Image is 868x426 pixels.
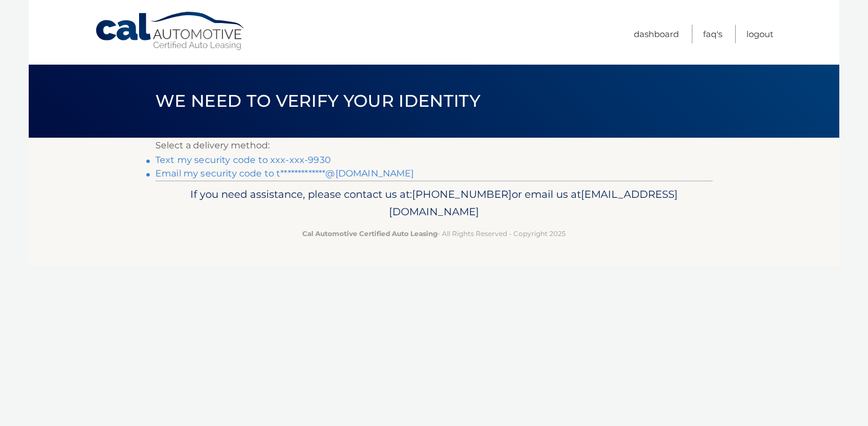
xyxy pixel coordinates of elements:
a: Cal Automotive [95,11,247,51]
span: [PHONE_NUMBER] [412,188,512,201]
p: If you need assistance, please contact us at: or email us at [163,185,705,221]
a: Logout [746,25,773,43]
p: Select a delivery method: [155,138,713,153]
p: - All Rights Reserved - Copyright 2025 [163,228,705,239]
a: Text my security code to xxx-xxx-9930 [155,155,331,165]
span: We need to verify your identity [155,90,480,111]
strong: Cal Automotive Certified Auto Leasing [302,229,437,238]
a: Dashboard [634,25,679,43]
a: FAQ's [703,25,722,43]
